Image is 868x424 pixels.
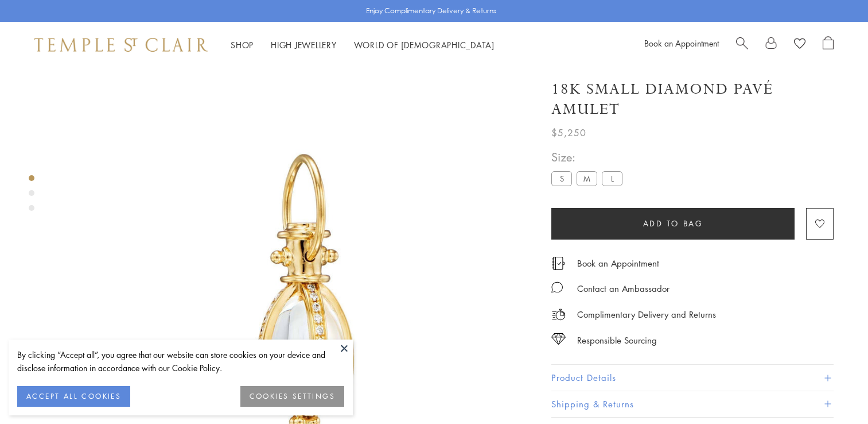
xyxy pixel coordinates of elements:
[551,391,834,417] button: Shipping & Returns
[551,282,563,293] img: MessageIcon-01_2.svg
[551,148,627,167] span: Size:
[551,307,566,322] img: icon_delivery.svg
[551,365,834,391] button: Product Details
[366,5,496,17] p: Enjoy Complimentary Delivery & Returns
[577,171,597,186] label: M
[34,38,208,52] img: Temple St. Clair
[551,208,795,240] button: Add to bag
[577,282,670,296] div: Contact an Ambassador
[354,39,495,51] a: World of [DEMOGRAPHIC_DATA]World of [DEMOGRAPHIC_DATA]
[794,36,805,53] a: View Wishlist
[231,39,254,51] a: ShopShop
[577,307,716,322] p: Complimentary Delivery and Returns
[823,36,834,53] a: Open Shopping Bag
[551,79,834,120] h1: 18K Small Diamond Pavé Amulet
[551,257,565,270] img: icon_appointment.svg
[577,257,659,269] a: Book an Appointment
[17,386,130,407] button: ACCEPT ALL COOKIES
[551,171,572,186] label: S
[577,333,657,348] div: Responsible Sourcing
[29,172,34,220] div: Product gallery navigation
[643,217,703,230] span: Add to bag
[240,386,344,407] button: COOKIES SETTINGS
[551,125,586,140] span: $5,250
[231,38,495,52] nav: Main navigation
[17,348,344,375] div: By clicking “Accept all”, you agree that our website can store cookies on your device and disclos...
[602,171,622,186] label: L
[271,39,337,51] a: High JewelleryHigh Jewellery
[736,36,748,53] a: Search
[644,37,719,49] a: Book an Appointment
[551,333,566,345] img: icon_sourcing.svg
